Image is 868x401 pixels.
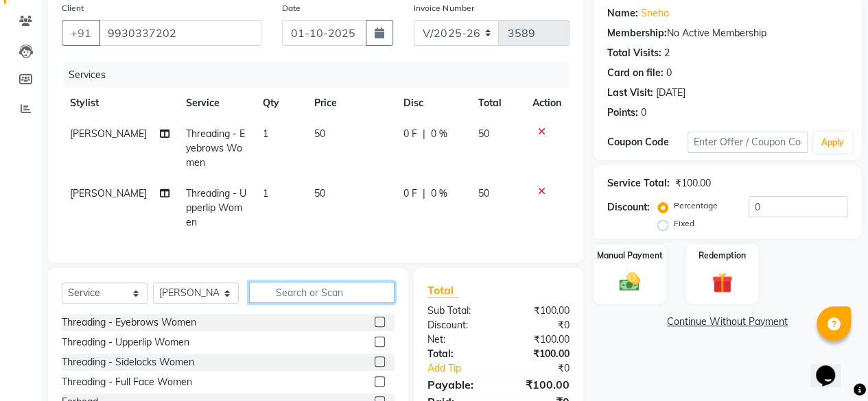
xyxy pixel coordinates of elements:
[62,355,194,369] div: Threading - Sidelocks Women
[498,318,580,332] div: ₹0
[62,88,178,119] th: Stylist
[62,20,100,46] button: +91
[186,127,245,169] span: Threading - Eyebrows Women
[607,86,653,100] div: Last Visit:
[423,186,425,201] span: |
[255,88,306,119] th: Qty
[596,315,858,329] a: Continue Without Payment
[314,187,325,199] span: 50
[666,66,672,80] div: 0
[607,46,661,60] div: Total Visits:
[62,335,189,350] div: Threading - Upperlip Women
[469,88,524,119] th: Total
[813,132,852,153] button: Apply
[607,26,667,40] div: Membership:
[512,361,580,376] div: ₹0
[607,200,650,215] div: Discount:
[607,26,847,40] div: No Active Membership
[597,250,663,262] label: Manual Payment
[417,376,499,393] div: Payable:
[674,217,694,230] label: Fixed
[263,187,268,199] span: 1
[498,304,580,318] div: ₹100.00
[63,62,580,88] div: Services
[607,6,638,21] div: Name:
[607,106,638,120] div: Points:
[607,176,670,191] div: Service Total:
[613,270,646,294] img: _cash.svg
[656,86,685,100] div: [DATE]
[417,347,499,361] div: Total:
[607,135,688,149] div: Coupon Code
[403,186,417,201] span: 0 F
[403,127,417,141] span: 0 F
[417,332,499,347] div: Net:
[498,347,580,361] div: ₹100.00
[423,127,425,141] span: |
[62,375,192,389] div: Threading - Full Face Women
[674,199,718,212] label: Percentage
[417,318,499,332] div: Discount:
[263,127,268,140] span: 1
[282,2,301,14] label: Date
[498,376,580,393] div: ₹100.00
[641,6,669,21] a: Sneha
[62,2,84,14] label: Client
[498,332,580,347] div: ₹100.00
[314,127,325,140] span: 50
[478,187,489,199] span: 50
[607,66,664,80] div: Card on file:
[688,132,808,153] input: Enter Offer / Coupon Code
[524,88,570,119] th: Action
[675,176,711,191] div: ₹100.00
[249,282,395,303] input: Search or Scan
[186,187,246,228] span: Threading - Upperlip Women
[395,88,469,119] th: Disc
[431,127,447,141] span: 0 %
[70,127,147,140] span: [PERSON_NAME]
[417,361,512,376] a: Add Tip
[641,106,646,120] div: 0
[62,315,196,330] div: Threading - Eyebrows Women
[414,2,473,14] label: Invoice Number
[810,346,854,387] iframe: chat widget
[70,187,147,199] span: [PERSON_NAME]
[427,283,459,297] span: Total
[664,46,670,60] div: 2
[699,250,746,262] label: Redemption
[431,186,447,201] span: 0 %
[99,20,261,46] input: Search by Name/Mobile/Email/Code
[306,88,395,119] th: Price
[178,88,255,119] th: Service
[478,127,489,140] span: 50
[705,270,739,295] img: _gift.svg
[417,304,499,318] div: Sub Total:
